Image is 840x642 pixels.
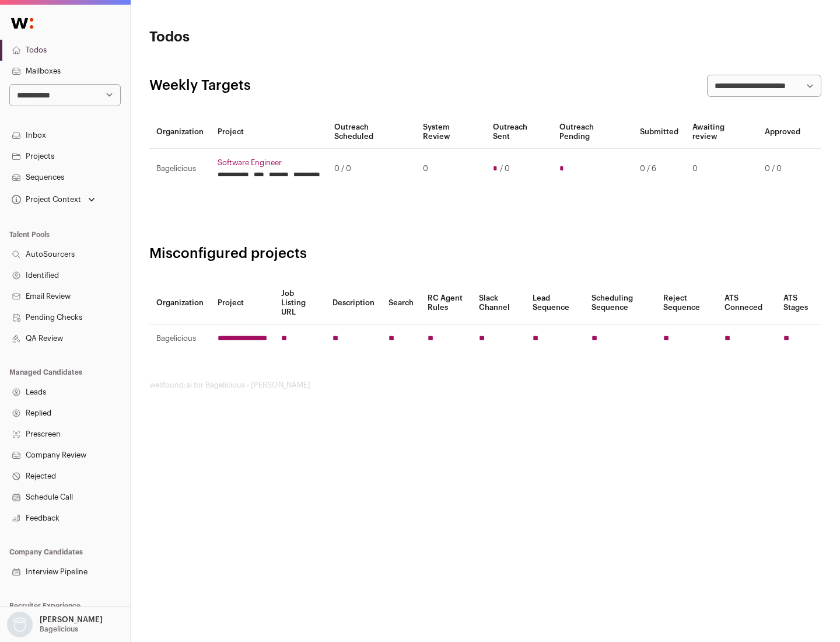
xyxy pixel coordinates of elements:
th: Outreach Scheduled [327,116,416,149]
th: Job Listing URL [274,282,325,325]
div: Project Context [9,195,81,204]
button: Open dropdown [9,191,97,208]
th: ATS Stages [776,282,821,325]
th: System Review [416,116,485,149]
th: ATS Conneced [717,282,776,325]
button: Open dropdown [5,612,105,637]
th: Outreach Pending [552,116,632,149]
td: Bagelicious [149,325,211,353]
th: Submitted [633,116,685,149]
th: Awaiting review [685,116,758,149]
th: Slack Channel [472,282,526,325]
p: [PERSON_NAME] [40,615,103,624]
th: Search [381,282,421,325]
th: Project [211,116,327,149]
h2: Weekly Targets [149,76,251,95]
th: Outreach Sent [486,116,553,149]
th: RC Agent Rules [421,282,471,325]
span: / 0 [500,164,510,173]
p: Bagelicious [40,624,78,634]
img: Wellfound [5,12,40,35]
th: Scheduling Sequence [584,282,656,325]
td: 0 / 0 [758,149,807,189]
th: Description [325,282,381,325]
img: nopic.png [7,612,33,637]
th: Organization [149,282,211,325]
td: 0 [685,149,758,189]
td: 0 / 0 [327,149,416,189]
h2: Misconfigured projects [149,245,821,263]
th: Lead Sequence [526,282,584,325]
th: Approved [758,116,807,149]
th: Project [211,282,274,325]
h1: Todos [149,28,373,47]
td: 0 [416,149,485,189]
th: Organization [149,116,211,149]
td: Bagelicious [149,149,211,189]
a: Software Engineer [218,158,320,168]
th: Reject Sequence [656,282,718,325]
footer: wellfound:ai for Bagelicious - [PERSON_NAME] [149,381,821,390]
td: 0 / 6 [633,149,685,189]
